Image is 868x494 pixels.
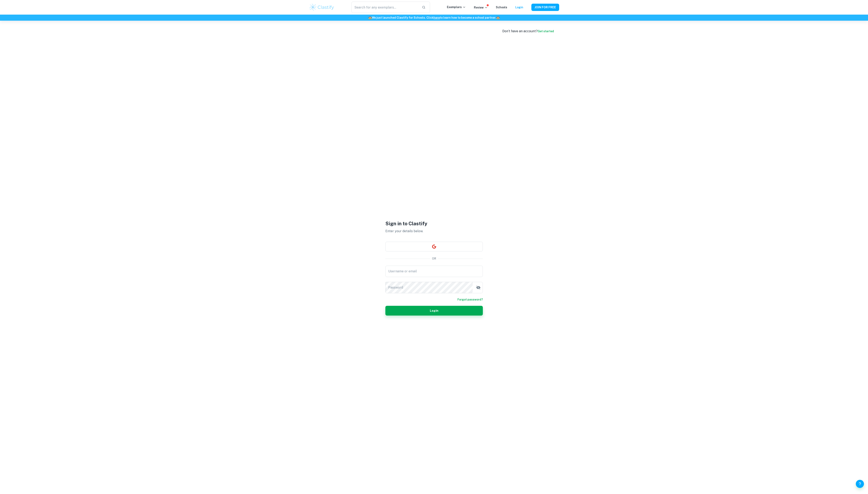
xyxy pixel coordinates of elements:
input: Search for any exemplars... [351,2,418,13]
a: here [433,16,440,19]
button: Login [385,306,483,316]
button: JOIN FOR FREE [531,4,559,11]
div: Don’t have an account? [502,29,554,34]
p: Review [474,5,488,10]
a: Login [515,6,523,9]
span: 🏫 [496,16,500,19]
h6: We just launched Clastify for Schools. Click to learn how to become a school partner. [1,15,867,20]
p: Enter your details below. [385,229,483,234]
img: Clastify logo [309,3,335,11]
span: 🏫 [368,16,372,19]
h1: Sign in to Clastify [385,220,483,227]
a: Get started [538,30,554,33]
p: Exemplars [447,5,466,9]
a: Forgot password? [457,297,483,302]
a: Schools [496,6,507,9]
p: OR [432,256,436,261]
button: Help and Feedback [856,480,864,488]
